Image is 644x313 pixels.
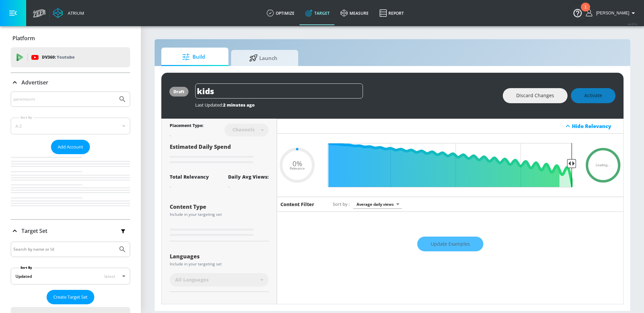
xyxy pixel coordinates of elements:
[21,227,47,235] p: Target Set
[47,290,94,304] button: Create Target Set
[170,174,209,180] div: Total Relevancy
[65,10,84,16] div: Atrium
[516,91,554,100] span: Discard Changes
[11,220,130,242] div: Target Set
[53,8,84,18] a: Atrium
[19,265,34,270] label: Sort By
[170,123,203,130] div: Placement Type:
[223,102,255,108] span: 2 minutes ago
[11,73,130,92] div: Advertiser
[324,143,576,187] input: Final Threshold
[11,118,130,134] div: A-Z
[51,140,90,154] button: Add Account
[572,123,620,129] div: Hide Relevancy
[593,11,629,15] span: login as: anthony.rios@zefr.com
[170,254,269,259] div: Languages
[104,273,115,279] span: latest
[170,143,231,150] span: Estimated Daily Spend
[195,102,496,108] div: Last Updated:
[596,164,610,167] span: Loading...
[173,89,184,95] div: draft
[11,29,130,48] div: Platform
[13,95,115,104] input: Search by name
[584,7,587,16] div: 1
[11,91,130,219] div: Advertiser
[335,1,374,25] a: measure
[170,212,269,216] div: Include in your targeting set
[503,88,568,103] button: Discard Changes
[238,50,289,66] span: Launch
[170,273,269,287] div: All Languages
[628,22,637,26] span: v 4.25.4
[586,9,637,17] button: [PERSON_NAME]
[19,115,34,120] label: Sort By
[292,160,302,167] span: 0%
[11,154,130,219] nav: list of Advertiser
[12,35,35,42] p: Platform
[21,79,48,86] p: Advertiser
[333,201,350,207] span: Sort by
[300,1,335,25] a: Target
[374,1,409,25] a: Report
[228,174,269,180] div: Daily Avg Views:
[261,1,300,25] a: optimize
[42,54,74,61] p: DV360:
[290,167,305,170] span: Relevance
[170,262,269,266] div: Include in your targeting set
[229,127,258,132] div: Channels
[568,3,587,22] button: Open Resource Center, 1 new notification
[58,143,83,151] span: Add Account
[15,273,32,279] div: Updated
[53,293,88,301] span: Create Target Set
[175,276,209,283] span: All Languages
[11,47,130,67] div: DV360: Youtube
[170,143,269,166] div: Estimated Daily Spend
[280,201,314,207] h6: Content Filter
[57,54,74,61] p: Youtube
[353,200,402,209] div: Average daily views
[13,245,115,254] input: Search by name or Id
[277,119,623,134] div: Hide Relevancy
[168,49,219,65] span: Build
[170,204,269,209] div: Content Type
